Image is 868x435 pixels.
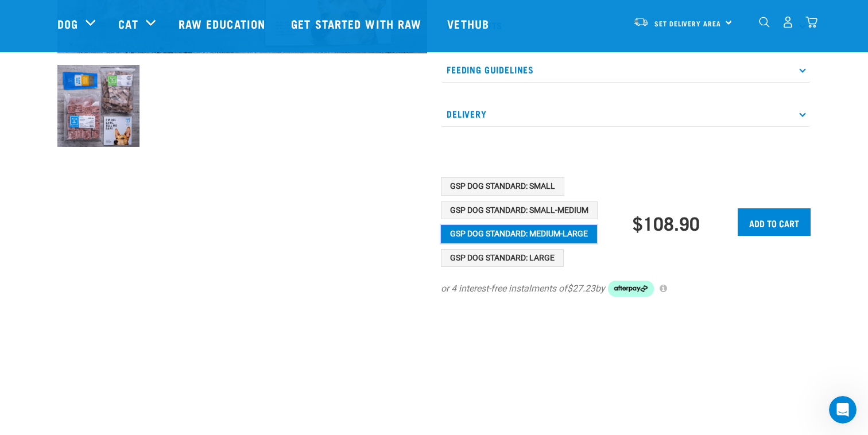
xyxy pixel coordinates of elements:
[57,65,139,147] img: NSP Dog Standard Update
[654,21,721,25] span: Set Delivery Area
[829,396,857,424] iframe: Intercom live chat
[633,17,649,27] img: van-moving.png
[441,101,811,127] p: Delivery
[608,281,654,297] img: Afterpay
[167,1,280,46] a: Raw Education
[280,1,436,46] a: Get started with Raw
[567,282,595,296] span: $27.23
[118,15,138,32] a: Cat
[805,16,817,28] img: home-icon@2x.png
[57,15,78,32] a: Dog
[441,57,811,83] p: Feeding Guidelines
[782,16,794,28] img: user.png
[441,201,598,220] button: GSP Dog Standard: Small-Medium
[738,208,811,236] input: Add to cart
[441,177,564,196] button: GSP Dog Standard: Small
[759,17,770,28] img: home-icon-1@2x.png
[441,249,564,267] button: GSP Dog Standard: Large
[633,212,700,233] div: $108.90
[436,1,503,46] a: Vethub
[441,281,811,297] div: or 4 interest-free instalments of by
[441,225,597,243] button: GSP Dog Standard: Medium-Large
